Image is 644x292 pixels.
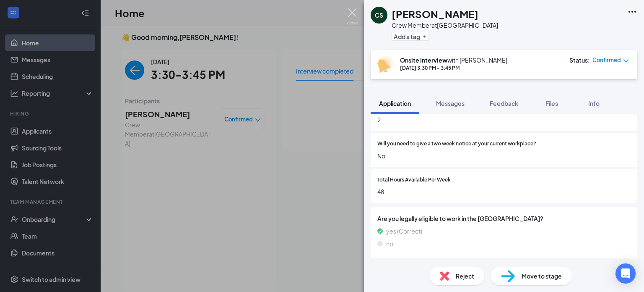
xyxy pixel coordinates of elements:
span: Files [545,100,558,107]
svg: Plus [422,34,427,39]
span: yes (Correct) [386,226,422,236]
span: Move to stage [522,271,562,281]
svg: Ellipses [627,7,637,17]
div: with [PERSON_NAME] [400,56,507,64]
h1: [PERSON_NAME] [392,7,478,21]
span: Total Hours Available Per Week [377,176,451,184]
span: Feedback [490,100,518,107]
span: no [386,239,393,248]
div: Status : [569,56,590,64]
span: Reject [456,271,474,281]
b: Onsite Interview [400,56,447,64]
span: Will you need to give a two week notice at your current workplace? [377,140,536,148]
span: Info [588,100,600,107]
span: 48 [377,187,631,196]
span: Application [379,100,411,107]
span: Confirmed [592,56,621,64]
div: Open Intercom Messenger [615,263,636,284]
span: Messages [436,100,465,107]
button: PlusAdd a tag [392,32,429,41]
span: 2 [377,115,631,124]
div: [DATE] 3:30 PM - 3:45 PM [400,64,507,71]
span: No [377,151,631,160]
div: CS [375,11,383,19]
div: Crew Member at [GEOGRAPHIC_DATA] [392,21,498,29]
span: down [623,58,629,64]
span: Are you legally eligible to work in the [GEOGRAPHIC_DATA]? [377,214,631,223]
